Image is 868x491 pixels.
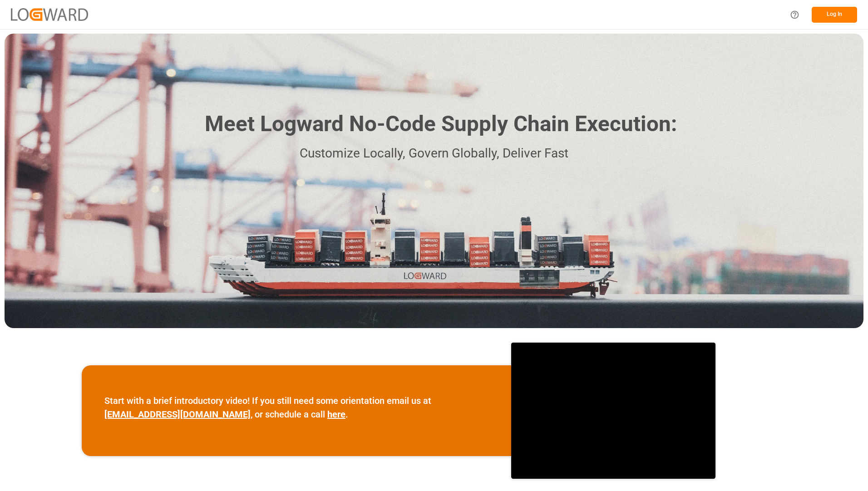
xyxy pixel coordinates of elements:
button: Log In [812,7,857,23]
img: Logward_new_orange.png [11,8,88,20]
a: here [327,409,345,420]
a: [EMAIL_ADDRESS][DOMAIN_NAME] [104,409,251,420]
button: Help Center [784,5,805,25]
h1: Meet Logward No-Code Supply Chain Execution: [205,108,677,140]
p: Customize Locally, Govern Globally, Deliver Fast [191,143,677,164]
p: Start with a brief introductory video! If you still need some orientation email us at , or schedu... [104,394,488,421]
